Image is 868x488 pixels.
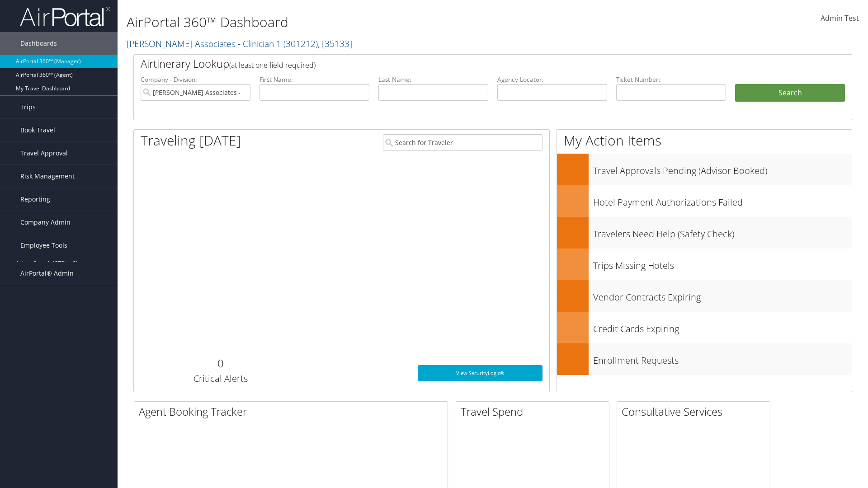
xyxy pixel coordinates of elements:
h2: Consultative Services [622,404,770,419]
button: Search [735,84,845,102]
h3: Critical Alerts [141,372,300,385]
span: , [ 35133 ] [318,38,352,50]
span: Risk Management [20,165,75,188]
label: Ticket Number: [616,75,726,84]
a: Hotel Payment Authorizations Failed [557,185,852,217]
h3: Hotel Payment Authorizations Failed [593,192,852,209]
a: Travel Approvals Pending (Advisor Booked) [557,154,852,185]
h3: Enrollment Requests [593,350,852,367]
h3: Vendor Contracts Expiring [593,286,852,304]
label: Last Name: [378,75,488,84]
h1: AirPortal 360™ Dashboard [127,13,615,32]
span: Reporting [20,188,50,211]
span: Travel Approval [20,142,68,164]
a: Trips Missing Hotels [557,249,852,280]
span: Company Admin [20,211,71,234]
h2: Airtinerary Lookup [141,56,785,71]
span: ( 301212 ) [283,38,318,50]
h3: Travelers Need Help (Safety Check) [593,223,852,240]
input: Search for Traveler [383,134,542,151]
span: (at least one field required) [229,60,316,70]
a: Travelers Need Help (Safety Check) [557,217,852,249]
h2: 0 [141,356,300,371]
h3: Credit Cards Expiring [593,318,852,335]
h3: Travel Approvals Pending (Advisor Booked) [593,160,852,177]
h3: Trips Missing Hotels [593,255,852,272]
span: Book Travel [20,119,55,141]
span: AirPortal® Admin [20,262,74,285]
label: Agency Locator: [497,75,607,84]
span: Employee Tools [20,234,67,257]
label: Company - Division: [141,75,250,84]
a: Credit Cards Expiring [557,312,852,343]
span: Dashboards [20,32,57,55]
a: View SecurityLogic® [418,365,542,381]
a: [PERSON_NAME] Associates - Clinician 1 [127,38,352,50]
span: Trips [20,96,36,118]
a: Vendor Contracts Expiring [557,280,852,312]
h1: Traveling [DATE] [141,131,241,150]
a: Admin Test [821,5,859,33]
a: Enrollment Requests [557,343,852,375]
h1: My Action Items [557,131,852,150]
h2: Agent Booking Tracker [139,404,448,419]
span: Admin Test [821,13,859,23]
img: airportal-logo.png [20,6,110,27]
label: First Name: [259,75,369,84]
h2: Travel Spend [461,404,609,419]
